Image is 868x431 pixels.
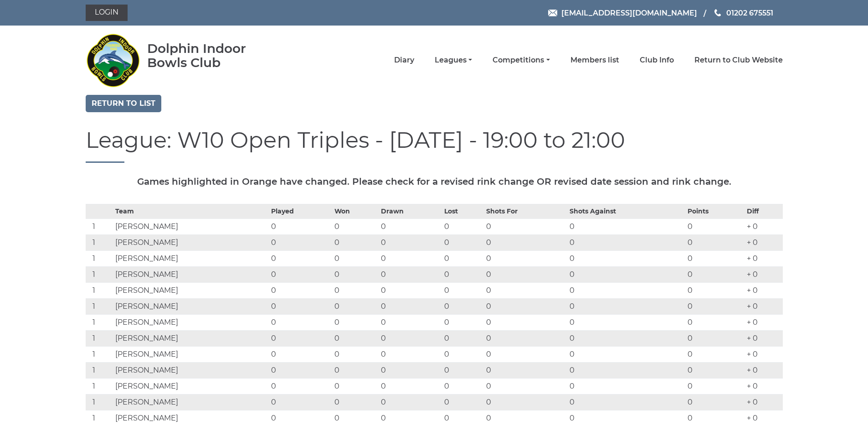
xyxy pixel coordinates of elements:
td: [PERSON_NAME] [113,330,269,346]
td: 0 [685,346,745,362]
img: Email [548,10,557,16]
td: 1 [86,394,113,410]
td: [PERSON_NAME] [113,218,269,234]
td: 1 [86,378,113,394]
td: 1 [86,250,113,266]
td: + 0 [745,346,782,362]
span: [EMAIL_ADDRESS][DOMAIN_NAME] [561,8,697,17]
a: Diary [394,55,414,65]
td: + 0 [745,298,782,314]
td: 0 [332,346,379,362]
td: [PERSON_NAME] [113,250,269,266]
td: 0 [442,394,484,410]
td: [PERSON_NAME] [113,410,269,426]
td: 0 [484,314,567,330]
td: 1 [86,298,113,314]
td: 0 [269,250,332,266]
td: + 0 [745,234,782,250]
td: 0 [567,330,685,346]
td: 0 [332,298,379,314]
td: 1 [86,266,113,282]
td: 0 [484,266,567,282]
td: 0 [332,314,379,330]
td: 1 [86,330,113,346]
td: [PERSON_NAME] [113,298,269,314]
a: Club Info [640,55,674,65]
td: + 0 [745,218,782,234]
a: Phone us 01202 675551 [713,7,773,19]
td: 0 [685,250,745,266]
a: Email [EMAIL_ADDRESS][DOMAIN_NAME] [548,7,697,19]
div: Dolphin Indoor Bowls Club [147,42,275,70]
td: 0 [332,394,379,410]
th: Diff [745,204,782,218]
th: Lost [442,204,484,218]
td: 0 [379,250,442,266]
td: 0 [567,218,685,234]
td: 0 [567,298,685,314]
td: 0 [442,234,484,250]
td: 0 [332,330,379,346]
td: + 0 [745,250,782,266]
td: 0 [269,218,332,234]
a: Return to Club Website [694,55,783,65]
td: + 0 [745,378,782,394]
td: + 0 [745,330,782,346]
td: + 0 [745,394,782,410]
td: 0 [685,282,745,298]
td: 0 [332,266,379,282]
td: 0 [567,394,685,410]
td: 0 [379,218,442,234]
td: 0 [269,266,332,282]
td: 0 [685,234,745,250]
td: 0 [484,298,567,314]
td: [PERSON_NAME] [113,314,269,330]
td: 1 [86,282,113,298]
td: 0 [484,218,567,234]
td: 0 [379,266,442,282]
td: + 0 [745,362,782,378]
td: 0 [332,234,379,250]
td: 0 [332,362,379,378]
td: + 0 [745,266,782,282]
td: [PERSON_NAME] [113,282,269,298]
th: Team [113,204,269,218]
td: 0 [379,282,442,298]
td: 0 [567,410,685,426]
td: 0 [442,362,484,378]
td: 0 [269,394,332,410]
a: Leagues [435,55,472,65]
td: 0 [269,378,332,394]
td: 0 [484,410,567,426]
td: 0 [332,282,379,298]
td: + 0 [745,282,782,298]
td: 0 [269,346,332,362]
td: 0 [332,410,379,426]
td: 0 [379,346,442,362]
td: 0 [269,298,332,314]
td: 0 [567,250,685,266]
th: Points [685,204,745,218]
td: 0 [567,346,685,362]
th: Shots For [484,204,567,218]
td: 0 [442,298,484,314]
td: 0 [567,378,685,394]
td: 0 [685,330,745,346]
th: Shots Against [567,204,685,218]
td: 0 [484,330,567,346]
td: 0 [685,410,745,426]
td: 1 [86,362,113,378]
td: 0 [379,394,442,410]
td: 0 [332,378,379,394]
td: 0 [685,314,745,330]
a: Members list [570,55,619,65]
h5: Games highlighted in Orange have changed. Please check for a revised rink change OR revised date ... [86,177,783,187]
img: Dolphin Indoor Bowls Club [86,28,140,92]
td: 0 [484,378,567,394]
td: 0 [484,362,567,378]
td: 0 [442,250,484,266]
td: 1 [86,346,113,362]
td: 0 [379,234,442,250]
td: 0 [442,218,484,234]
td: 0 [269,234,332,250]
